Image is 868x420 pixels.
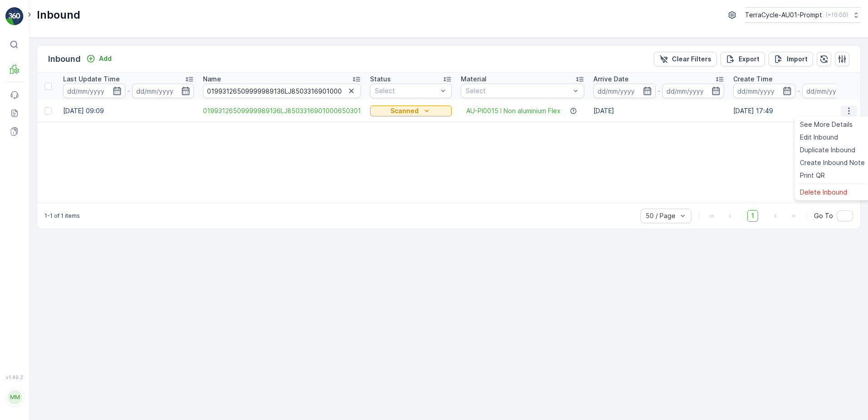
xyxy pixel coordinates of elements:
input: Search [203,84,361,98]
p: Create Time [733,75,773,84]
span: Material Type : [8,194,56,202]
button: Import [769,52,813,66]
input: dd/mm/yyyy [802,84,864,98]
p: Add [99,54,112,63]
span: 1 [747,210,758,222]
p: - [127,85,130,96]
span: 0 kg [51,224,64,232]
input: dd/mm/yyyy [662,84,725,98]
p: Select [466,86,570,95]
input: dd/mm/yyyy [132,84,194,98]
button: TerraCycle-AU01-Prompt(+10:00) [745,7,861,23]
button: Export [720,52,765,66]
p: Material [461,75,487,84]
p: - [797,85,800,96]
span: 11.6 kg [51,179,72,187]
span: Arrive Date : [8,164,48,172]
span: Last Weight : [8,224,51,232]
p: Arrive Date [593,75,629,84]
p: ( +10:00 ) [826,11,848,19]
button: Clear Filters [654,52,717,66]
span: Go To [814,211,833,220]
span: Duplicate Inbound [800,145,855,155]
span: 01993126509999989136LJ8502644401000650309 [30,149,191,157]
span: Create Inbound Note [800,158,865,167]
p: 01993126509999989136LJ8502644401000650309 [337,8,529,19]
p: Export [739,55,759,64]
button: Add [83,53,115,64]
img: logo [5,7,24,25]
td: [DATE] [589,100,729,122]
span: Edit Inbound [800,133,838,142]
span: Delete Inbound [800,188,847,197]
span: v 1.49.2 [5,375,24,380]
button: Scanned [370,105,452,116]
div: Toggle Row Selected [44,107,52,115]
input: dd/mm/yyyy [733,84,795,98]
a: AU-PI0015 I Non aluminium Flex [466,106,561,115]
div: MM [8,390,22,405]
p: 1-1 of 1 items [44,212,80,220]
span: AU-PI0032 I Home and Office [56,194,149,202]
button: MM [5,382,24,413]
span: Name : [8,149,30,157]
span: [DATE] [48,164,69,172]
input: dd/mm/yyyy [593,84,656,98]
p: Scanned [390,106,419,115]
span: See More Details [800,120,853,129]
p: Clear Filters [672,55,711,64]
td: [DATE] 09:09 [59,100,198,122]
span: Net Amount : [8,209,50,217]
span: Print QR [800,171,825,180]
p: Inbound [37,8,80,22]
p: Import [787,55,808,64]
p: Last Update Time [63,75,120,84]
span: 11.6 kg [50,209,71,217]
p: TerraCycle-AU01-Prompt [745,10,822,20]
p: Select [375,86,438,95]
a: 01993126509999989136LJ8503316901000650301 [203,106,361,115]
input: dd/mm/yyyy [63,84,125,98]
p: Inbound [48,53,81,65]
p: - [657,85,661,96]
span: First Weight : [8,179,51,187]
p: Status [370,75,391,84]
p: Name [203,75,221,84]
